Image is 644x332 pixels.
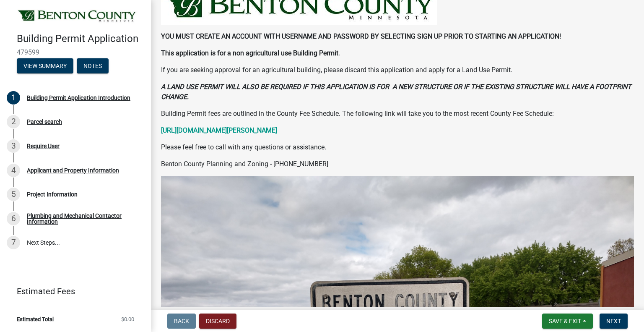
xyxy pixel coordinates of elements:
div: 7 [7,236,20,249]
button: Notes [77,58,109,73]
div: Applicant and Property Information [27,167,119,173]
p: Building Permit fees are outlined in the County Fee Schedule. The following link will take you to... [161,109,634,119]
button: Next [600,314,628,329]
div: Parcel search [27,119,62,125]
p: If you are seeking approval for an agricultural building, please discard this application and app... [161,65,634,75]
button: Discard [199,314,236,329]
div: 2 [7,115,20,128]
div: Building Permit Application Introduction [27,95,130,101]
span: $0.00 [121,316,134,322]
div: 4 [7,164,20,177]
button: View Summary [17,58,73,73]
strong: This application is for a non agricultural use Building Permit [161,49,338,57]
div: 6 [7,212,20,225]
p: Please feel free to call with any questions or assistance. [161,142,634,152]
div: Project Information [27,191,78,197]
strong: A LAND USE PERMIT WILL ALSO BE REQUIRED IF THIS APPLICATION IS FOR A NEW STRUCTURE OR IF THE EXIS... [161,83,631,101]
span: 479599 [17,48,134,56]
wm-modal-confirm: Notes [77,63,109,70]
div: 5 [7,188,20,201]
button: Save & Exit [542,314,593,329]
img: Benton County, Minnesota [17,9,138,24]
div: 1 [7,91,20,105]
div: Require User [27,143,60,149]
a: [URL][DOMAIN_NAME][PERSON_NAME] [161,126,277,134]
span: Next [606,318,621,324]
span: Back [174,318,189,324]
strong: YOU MUST CREATE AN ACCOUNT WITH USERNAME AND PASSWORD BY SELECTING SIGN UP PRIOR TO STARTING AN A... [161,32,561,40]
div: 3 [7,139,20,153]
button: Back [167,314,196,329]
p: . [161,48,634,58]
a: Estimated Fees [7,283,138,300]
span: Estimated Total [17,316,54,322]
wm-modal-confirm: Summary [17,63,73,70]
span: Save & Exit [549,318,581,324]
p: Benton County Planning and Zoning - [PHONE_NUMBER] [161,159,634,169]
div: Plumbing and Mechanical Contactor Information [27,213,138,225]
h4: Building Permit Application [17,33,144,45]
